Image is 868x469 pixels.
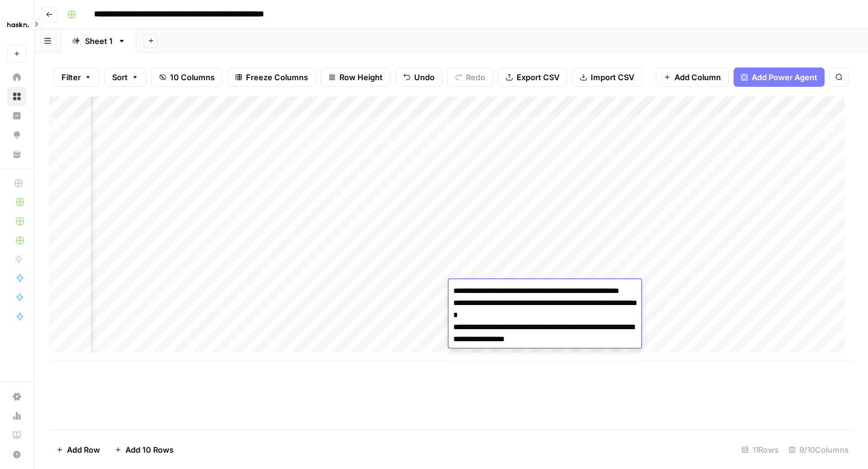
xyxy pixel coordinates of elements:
[85,35,113,47] div: Sheet 1
[7,106,27,125] a: Insights
[107,440,181,459] button: Add 10 Rows
[7,125,27,145] a: Opportunities
[7,406,27,426] a: Usage
[656,68,729,87] button: Add Column
[517,71,559,83] span: Export CSV
[784,440,854,459] div: 9/10 Columns
[447,68,493,87] button: Redo
[67,444,100,456] span: Add Row
[734,68,825,87] button: Add Power Agent
[227,68,316,87] button: Freeze Columns
[7,426,27,445] a: Learning Hub
[246,71,308,83] span: Freeze Columns
[466,71,485,83] span: Redo
[7,14,29,36] img: Haskn Logo
[151,68,222,87] button: 10 Columns
[339,71,383,83] span: Row Height
[125,444,174,456] span: Add 10 Rows
[7,445,27,464] button: Help + Support
[572,68,642,87] button: Import CSV
[7,387,27,406] a: Settings
[752,71,817,83] span: Add Power Agent
[170,71,215,83] span: 10 Columns
[61,71,81,83] span: Filter
[591,71,634,83] span: Import CSV
[675,71,721,83] span: Add Column
[7,68,27,87] a: Home
[414,71,435,83] span: Undo
[498,68,567,87] button: Export CSV
[49,440,107,459] button: Add Row
[737,440,784,459] div: 11 Rows
[395,68,442,87] button: Undo
[7,145,27,164] a: Your Data
[321,68,391,87] button: Row Height
[7,10,27,40] button: Workspace: Haskn
[54,68,99,87] button: Filter
[61,29,136,53] a: Sheet 1
[7,87,27,106] a: Browse
[112,71,128,83] span: Sort
[104,68,146,87] button: Sort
